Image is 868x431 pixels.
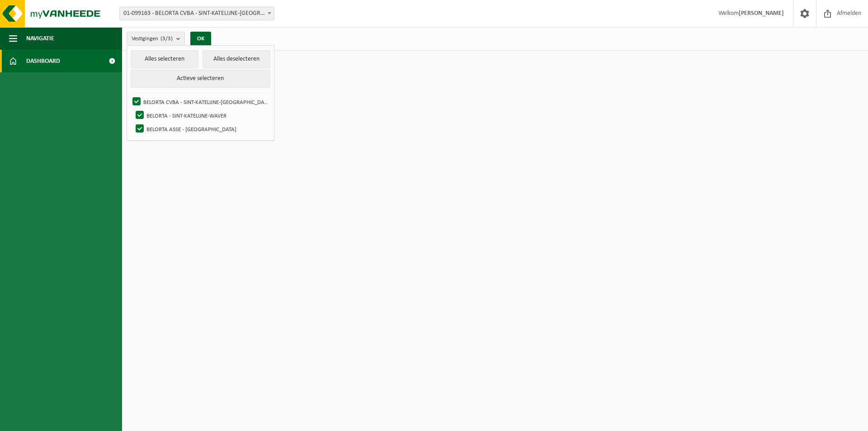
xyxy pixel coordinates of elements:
button: Actieve selecteren [131,70,270,88]
span: Dashboard [26,50,60,72]
strong: [PERSON_NAME] [739,10,784,17]
button: Vestigingen(3/3) [127,32,185,45]
button: Alles deselecteren [203,50,270,68]
button: Alles selecteren [131,50,198,68]
label: BELORTA - SINT-KATELIJNE-WAVER [134,109,270,122]
span: Vestigingen [132,32,173,46]
label: BELORTA CVBA - SINT-KATELIJNE-[GEOGRAPHIC_DATA] [131,95,270,109]
span: 01-099163 - BELORTA CVBA - SINT-KATELIJNE-WAVER [119,7,274,20]
span: Navigatie [26,27,54,50]
label: BELORTA ASSE - [GEOGRAPHIC_DATA] [134,122,270,136]
count: (3/3) [160,36,173,42]
button: OK [190,32,211,46]
span: 01-099163 - BELORTA CVBA - SINT-KATELIJNE-WAVER [120,7,274,20]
